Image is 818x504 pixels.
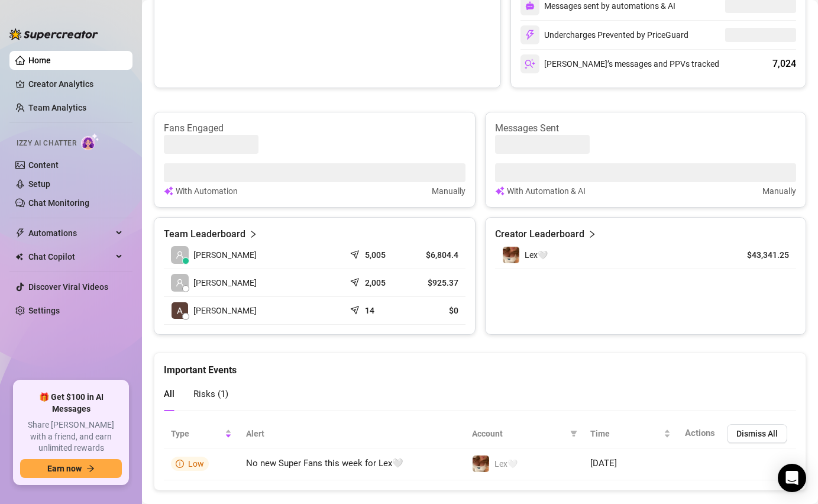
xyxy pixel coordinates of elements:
span: arrow-right [86,464,95,473]
span: send [350,275,362,287]
span: filter [568,425,580,442]
article: Fans Engaged [164,122,465,135]
span: right [249,227,257,241]
span: All [164,389,174,399]
a: Home [28,56,51,65]
article: With Automation & AI [507,185,586,198]
span: Lex🤍️ [525,250,548,260]
a: Team Analytics [28,103,86,112]
article: $925.37 [412,277,458,289]
span: Izzy AI Chatter [17,138,76,149]
article: $0 [412,305,458,316]
article: Manually [762,185,796,198]
span: Automations [28,224,112,243]
img: svg%3e [525,30,535,40]
span: Share [PERSON_NAME] with a friend, and earn unlimited rewards [20,419,122,454]
img: Alexis Panteli [172,302,188,319]
span: user [176,279,184,287]
article: Creator Leaderboard [495,227,584,241]
span: Low [188,459,204,469]
img: svg%3e [495,185,505,198]
th: Time [583,419,678,448]
div: Undercharges Prevented by PriceGuard [520,25,688,44]
a: Content [28,160,59,170]
img: Chat Copilot [15,253,23,261]
a: Setup [28,179,50,189]
span: Time [590,427,661,440]
span: Actions [685,428,715,438]
span: send [350,247,362,259]
button: Dismiss All [727,424,787,443]
a: Chat Monitoring [28,198,89,208]
a: Discover Viral Videos [28,282,108,292]
div: Important Events [164,353,796,377]
article: With Automation [176,185,238,198]
th: Type [164,419,239,448]
span: info-circle [176,460,184,468]
img: svg%3e [525,59,535,69]
article: 5,005 [365,249,386,261]
span: Type [171,427,222,440]
a: Settings [28,306,60,315]
a: Creator Analytics [28,75,123,93]
img: svg%3e [164,185,173,198]
img: svg%3e [525,1,535,11]
div: 7,024 [772,57,796,71]
article: Team Leaderboard [164,227,245,241]
span: Account [472,427,565,440]
img: logo-BBDzfeDw.svg [9,28,98,40]
span: No new Super Fans this week for Lex🤍️ [246,458,403,469]
img: Lex🤍️ [503,247,519,263]
th: Alert [239,419,465,448]
span: Lex🤍️ [494,459,518,469]
article: $43,341.25 [735,249,789,261]
span: [PERSON_NAME] [193,276,257,289]
span: 🎁 Get $100 in AI Messages [20,392,122,415]
span: send [350,303,362,315]
div: Open Intercom Messenger [778,464,806,492]
span: Chat Copilot [28,247,112,266]
img: AI Chatter [81,133,99,150]
span: thunderbolt [15,228,25,238]
span: Earn now [47,464,82,473]
div: [PERSON_NAME]’s messages and PPVs tracked [520,54,719,73]
article: Messages Sent [495,122,797,135]
span: [PERSON_NAME] [193,248,257,261]
article: 14 [365,305,374,316]
span: Risks ( 1 ) [193,389,228,399]
article: Manually [432,185,465,198]
article: 2,005 [365,277,386,289]
button: Earn nowarrow-right [20,459,122,478]
span: user [176,251,184,259]
span: filter [570,430,577,437]
span: right [588,227,596,241]
span: [DATE] [590,458,617,469]
img: Lex🤍️ [473,455,489,472]
span: Dismiss All [736,429,778,438]
article: $6,804.4 [412,249,458,261]
span: [PERSON_NAME] [193,304,257,317]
